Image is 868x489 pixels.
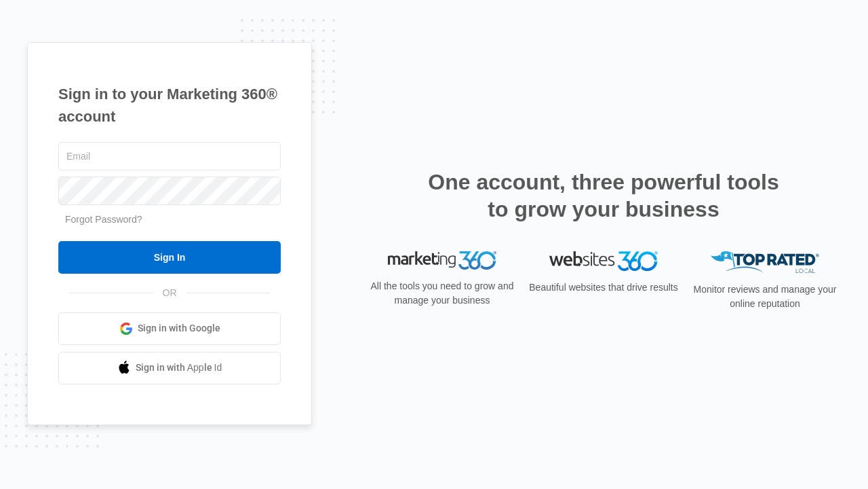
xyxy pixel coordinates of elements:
[528,280,679,295] p: Beautiful websites that drive results
[153,286,186,300] span: OR
[689,283,841,311] p: Monitor reviews and manage your online reputation
[58,83,281,128] h1: Sign in to your Marketing 360® account
[58,241,281,274] input: Sign In
[136,361,222,375] span: Sign in with Apple Id
[138,321,220,336] span: Sign in with Google
[58,312,281,345] a: Sign in with Google
[65,214,142,225] a: Forgot Password?
[58,352,281,384] a: Sign in with Apple Id
[388,251,496,270] img: Marketing 360
[549,251,658,271] img: Websites 360
[58,142,281,170] input: Email
[366,279,518,308] p: All the tools you need to grow and manage your business
[424,168,783,223] h2: One account, three powerful tools to grow your business
[711,251,819,274] img: Top Rated Local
